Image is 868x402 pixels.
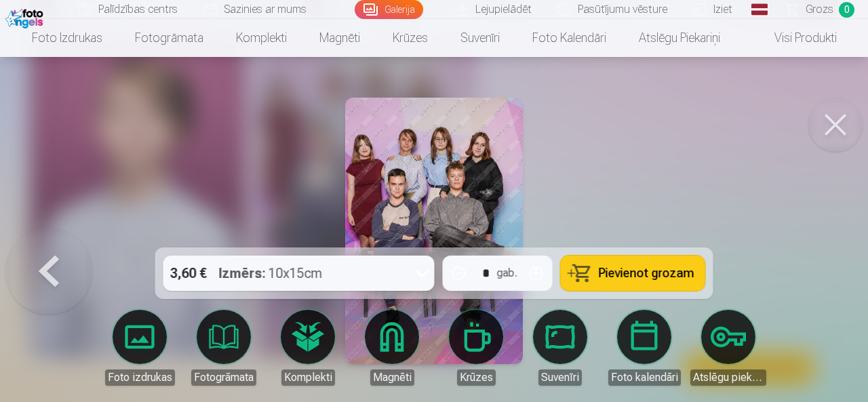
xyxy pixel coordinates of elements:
[219,256,323,291] div: 10x15cm
[303,19,376,57] a: Magnēti
[497,265,517,281] div: gab.
[736,19,853,57] a: Visi produkti
[839,2,854,18] span: 0
[16,19,119,57] a: Foto izdrukas
[444,19,516,57] a: Suvenīri
[599,267,694,279] span: Pievienot grozam
[806,1,833,18] span: Grozs
[220,19,303,57] a: Komplekti
[516,19,623,57] a: Foto kalendāri
[163,256,214,291] div: 3,60 €
[561,256,705,291] button: Pievienot grozam
[376,19,444,57] a: Krūzes
[5,5,47,28] img: /fa1
[623,19,736,57] a: Atslēgu piekariņi
[119,19,220,57] a: Fotogrāmata
[219,264,266,283] strong: Izmērs :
